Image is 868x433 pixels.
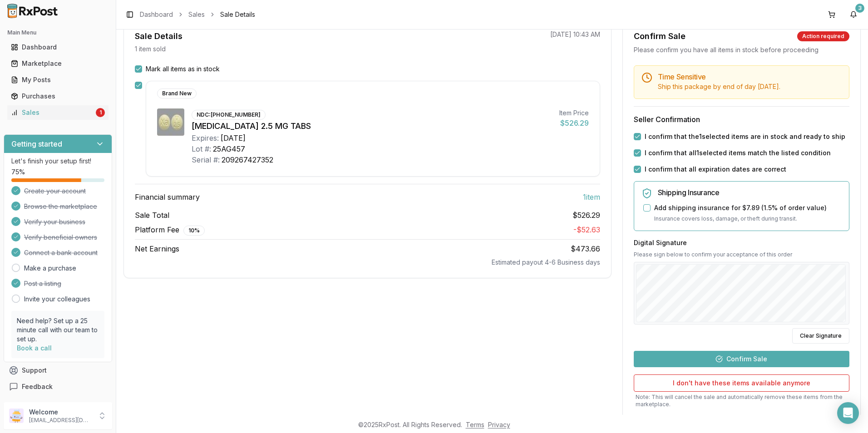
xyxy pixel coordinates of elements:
span: $473.66 [571,244,600,253]
img: User avatar [9,408,24,423]
p: [DATE] 10:43 AM [550,30,600,39]
button: My Posts [4,73,112,87]
div: [DATE] [221,133,246,143]
button: Purchases [4,89,112,103]
a: Sales1 [7,104,108,121]
span: - $52.63 [573,225,600,234]
span: Sale Total [135,210,169,221]
button: Marketplace [4,56,112,71]
div: Item Price [559,108,589,118]
button: Feedback [4,379,112,395]
div: Brand New [157,89,197,98]
div: Purchases [11,92,105,101]
nav: breadcrumb [140,10,255,19]
a: Invite your colleagues [24,295,90,304]
span: 75 % [11,167,25,177]
div: 209267427352 [222,154,273,165]
button: Clear Signature [792,328,849,344]
img: Xarelto 2.5 MG TABS [157,108,184,136]
label: Add shipping insurance for $7.89 ( 1.5 % of order value) [654,203,827,212]
button: Support [4,362,112,379]
p: Note: This will cancel the sale and automatically remove these items from the marketplace. [634,394,849,408]
label: I confirm that the 1 selected items are in stock and ready to ship [645,132,845,141]
div: My Posts [11,75,105,84]
span: Verify your business [24,217,85,226]
button: Confirm Sale [634,351,849,367]
div: Sale Details [135,30,182,43]
div: 3 [855,4,864,13]
button: Sales1 [4,105,112,120]
button: I don't have these items available anymore [634,374,849,392]
p: Let's finish your setup first! [11,157,104,166]
a: Book a call [17,344,52,352]
span: Post a listing [24,279,61,288]
a: Purchases [7,88,108,104]
span: Net Earnings [135,243,179,254]
label: Mark all items as in stock [146,64,220,74]
div: [MEDICAL_DATA] 2.5 MG TABS [192,120,552,133]
div: Estimated payout 4-6 Business days [135,258,600,267]
span: Platform Fee [135,224,205,236]
div: 1 [96,108,105,117]
a: Sales [188,10,205,19]
div: 25AG457 [213,143,245,154]
span: Connect a bank account [24,248,98,257]
span: Ship this package by end of day [DATE] . [658,83,780,90]
div: Marketplace [11,59,105,68]
div: Lot #: [192,143,211,154]
a: Privacy [488,421,510,428]
img: RxPost Logo [4,4,62,18]
p: Need help? Set up a 25 minute call with our team to set up. [17,316,99,344]
a: Dashboard [7,39,108,55]
span: $526.29 [572,210,600,221]
p: 1 item sold [135,44,166,54]
h2: Main Menu [7,29,108,36]
label: I confirm that all expiration dates are correct [645,165,786,174]
span: Feedback [22,382,53,391]
p: Please sign below to confirm your acceptance of this order [634,251,849,258]
a: Make a purchase [24,264,76,273]
span: Sale Details [220,10,255,19]
a: Marketplace [7,55,108,72]
div: $526.29 [559,118,589,128]
h3: Digital Signature [634,238,849,247]
div: 10 % [183,226,205,236]
label: I confirm that all 1 selected items match the listed condition [645,148,831,157]
div: Confirm Sale [634,30,686,43]
span: Create your account [24,187,86,196]
a: Dashboard [140,10,173,19]
p: Welcome [29,408,92,417]
h5: Time Sensitive [658,73,842,80]
div: Sales [11,108,94,117]
a: My Posts [7,72,108,88]
p: [EMAIL_ADDRESS][DOMAIN_NAME] [29,417,92,424]
h3: Getting started [11,138,62,149]
h3: Seller Confirmation [634,114,849,125]
a: Terms [466,421,484,428]
h5: Shipping Insurance [658,189,842,196]
div: Open Intercom Messenger [837,402,859,424]
span: Verify beneficial owners [24,233,97,242]
div: Expires: [192,133,219,143]
span: 1 item [583,192,600,202]
button: Dashboard [4,40,112,54]
div: Action required [797,31,849,41]
div: Please confirm you have all items in stock before proceeding [634,45,849,54]
span: Browse the marketplace [24,202,97,211]
div: Dashboard [11,43,105,52]
div: NDC: [PHONE_NUMBER] [192,110,266,120]
button: 3 [846,7,861,22]
span: Financial summary [135,192,200,202]
p: Insurance covers loss, damage, or theft during transit. [654,214,842,223]
div: Serial #: [192,154,220,165]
